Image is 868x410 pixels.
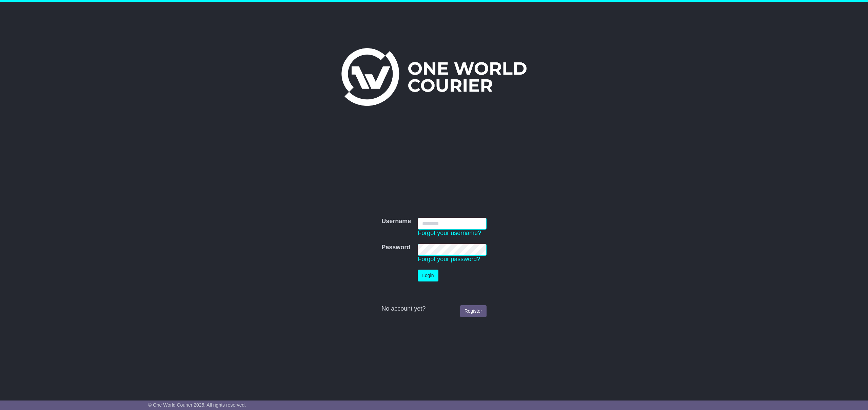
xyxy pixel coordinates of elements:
[418,270,438,281] button: Login
[460,305,487,317] a: Register
[418,230,481,236] a: Forgot your username?
[381,218,411,225] label: Username
[381,305,487,313] div: No account yet?
[341,48,527,106] img: One World
[381,244,410,251] label: Password
[148,402,246,408] span: © One World Courier 2025. All rights reserved.
[418,256,480,262] a: Forgot your password?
